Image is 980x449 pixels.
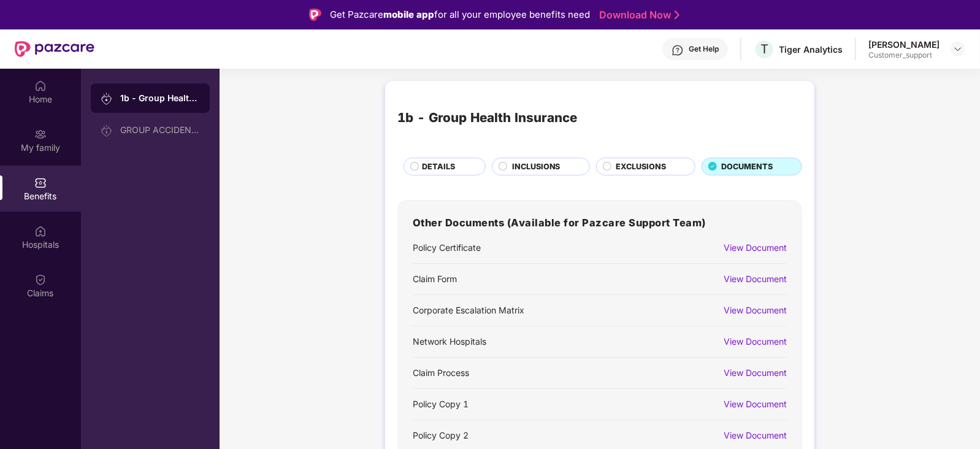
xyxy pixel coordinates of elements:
div: Policy Copy 1 [413,397,469,411]
span: T [760,42,768,56]
img: New Pazcare Logo [15,41,94,57]
img: svg+xml;base64,PHN2ZyBpZD0iSGVscC0zMngzMiIgeG1sbnM9Imh0dHA6Ly93d3cudzMub3JnLzIwMDAvc3ZnIiB3aWR0aD... [672,44,684,56]
span: DETAILS [422,161,455,173]
img: Logo [309,9,321,21]
img: svg+xml;base64,PHN2ZyB3aWR0aD0iMjAiIGhlaWdodD0iMjAiIHZpZXdCb3g9IjAgMCAyMCAyMCIgZmlsbD0ibm9uZSIgeG... [34,128,47,140]
div: Policy Certificate [413,241,481,255]
div: View Document [724,272,787,286]
img: svg+xml;base64,PHN2ZyBpZD0iQmVuZWZpdHMiIHhtbG5zPSJodHRwOi8vd3d3LnczLm9yZy8yMDAwL3N2ZyIgd2lkdGg9Ij... [34,177,47,189]
div: View Document [724,429,787,442]
div: Network Hospitals [413,335,486,348]
img: svg+xml;base64,PHN2ZyBpZD0iQ2xhaW0iIHhtbG5zPSJodHRwOi8vd3d3LnczLm9yZy8yMDAwL3N2ZyIgd2lkdGg9IjIwIi... [34,274,47,286]
div: Tiger Analytics [779,44,843,55]
div: View Document [724,397,787,411]
div: View Document [724,335,787,348]
img: svg+xml;base64,PHN2ZyBpZD0iRHJvcGRvd24tMzJ4MzIiIHhtbG5zPSJodHRwOi8vd3d3LnczLm9yZy8yMDAwL3N2ZyIgd2... [953,44,963,54]
a: Download Now [599,9,676,21]
div: Get Pazcare for all your employee benefits need [330,7,590,22]
div: Claim Form [413,272,457,286]
img: Stroke [675,9,679,21]
div: GROUP ACCIDENTAL INSURANCE [120,125,200,135]
div: Policy Copy 2 [413,429,469,442]
div: [PERSON_NAME] [868,39,940,50]
div: 1b - Group Health Insurance [120,92,200,104]
strong: mobile app [383,9,434,20]
img: svg+xml;base64,PHN2ZyB3aWR0aD0iMjAiIGhlaWdodD0iMjAiIHZpZXdCb3g9IjAgMCAyMCAyMCIgZmlsbD0ibm9uZSIgeG... [101,125,113,137]
span: EXCLUSIONS [616,161,666,173]
div: Get Help [689,44,719,54]
div: Corporate Escalation Matrix [413,304,524,317]
span: DOCUMENTS [722,161,773,173]
div: View Document [724,304,787,317]
div: 1b - Group Health Insurance [397,108,577,128]
div: Customer_support [868,50,940,60]
span: INCLUSIONS [512,161,561,173]
div: View Document [724,241,787,255]
div: Claim Process [413,366,469,380]
h3: Other Documents (Available for Pazcare Support Team) [413,215,787,231]
img: svg+xml;base64,PHN2ZyBpZD0iSG9zcGl0YWxzIiB4bWxucz0iaHR0cDovL3d3dy53My5vcmcvMjAwMC9zdmciIHdpZHRoPS... [34,225,47,237]
img: svg+xml;base64,PHN2ZyBpZD0iSG9tZSIgeG1sbnM9Imh0dHA6Ly93d3cudzMub3JnLzIwMDAvc3ZnIiB3aWR0aD0iMjAiIG... [34,80,47,92]
img: svg+xml;base64,PHN2ZyB3aWR0aD0iMjAiIGhlaWdodD0iMjAiIHZpZXdCb3g9IjAgMCAyMCAyMCIgZmlsbD0ibm9uZSIgeG... [101,93,113,105]
div: View Document [724,366,787,380]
